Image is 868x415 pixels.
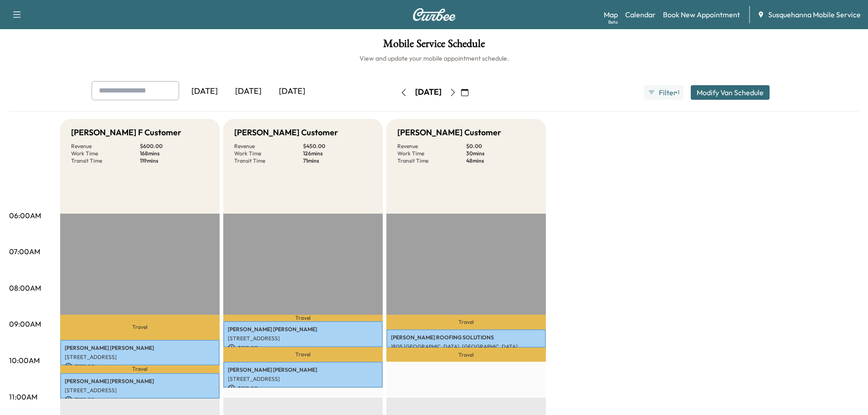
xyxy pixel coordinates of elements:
p: 06:00AM [9,210,41,221]
p: 10:00AM [9,355,40,366]
p: Work Time [71,150,140,157]
p: 168 mins [140,150,209,157]
span: 1 [678,89,679,96]
p: Travel [60,315,220,340]
p: 119 mins [140,157,209,164]
p: 1805 [GEOGRAPHIC_DATA], [GEOGRAPHIC_DATA] [391,343,541,350]
p: Travel [60,365,220,373]
h5: [PERSON_NAME] Customer [397,126,501,139]
div: [DATE] [270,81,314,102]
p: Revenue [397,143,466,150]
span: ● [675,90,677,95]
a: MapBeta [604,9,618,20]
p: $ 150.00 [65,396,215,404]
button: Modify Van Schedule [691,85,770,100]
p: Transit Time [234,157,303,164]
h5: [PERSON_NAME] Customer [234,126,338,139]
p: 07:00AM [9,246,40,257]
p: 71 mins [303,157,372,164]
p: [PERSON_NAME] [PERSON_NAME] [228,326,378,333]
p: [PERSON_NAME] [PERSON_NAME] [65,344,215,352]
p: Revenue [234,143,303,150]
p: [STREET_ADDRESS] [65,354,215,361]
p: 09:00AM [9,318,41,329]
p: Travel [386,348,546,362]
p: Transit Time [397,157,466,164]
span: Susquehanna Mobile Service [768,9,861,20]
div: [DATE] [183,81,226,102]
p: $ 0.00 [466,143,535,150]
h5: [PERSON_NAME] F Customer [71,126,181,139]
div: [DATE] [415,87,442,98]
p: 11:00AM [9,391,37,402]
p: Revenue [71,143,140,150]
p: [PERSON_NAME] [PERSON_NAME] [65,378,215,385]
p: Work Time [397,150,466,157]
p: [STREET_ADDRESS] [228,375,378,383]
p: 08:00AM [9,282,41,293]
h1: Mobile Service Schedule [9,38,859,54]
p: Transit Time [71,157,140,164]
button: Filter●1 [644,85,683,100]
p: $ 150.00 [228,384,378,393]
p: $ 150.00 [65,363,215,371]
p: $ 150.00 [228,344,378,352]
a: Book New Appointment [663,9,740,20]
p: Travel [386,315,546,329]
p: Travel [223,347,383,362]
p: 126 mins [303,150,372,157]
p: $ 600.00 [140,143,209,150]
p: 48 mins [466,157,535,164]
p: 30 mins [466,150,535,157]
p: [STREET_ADDRESS] [65,387,215,394]
p: $ 450.00 [303,143,372,150]
p: Work Time [234,150,303,157]
img: Curbee Logo [412,8,456,21]
p: [PERSON_NAME] ROOFING SOLUTIONS [391,334,541,341]
h6: View and update your mobile appointment schedule. [9,54,859,63]
a: Calendar [625,9,656,20]
p: Travel [223,315,383,322]
p: [STREET_ADDRESS] [228,335,378,342]
div: Beta [608,19,618,26]
span: Filter [659,87,675,98]
p: [PERSON_NAME] [PERSON_NAME] [228,366,378,374]
div: [DATE] [226,81,270,102]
